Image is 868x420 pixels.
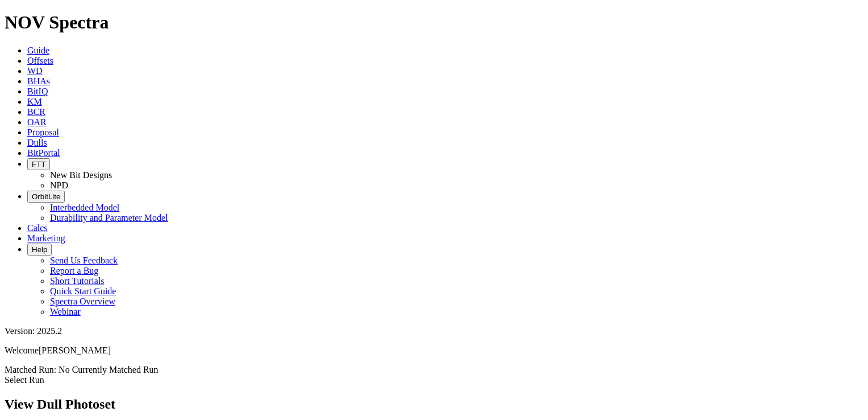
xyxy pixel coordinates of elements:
a: Durability and Parameter Model [50,213,168,223]
span: FTT [32,160,45,168]
a: Short Tutorials [50,276,105,286]
a: Interbedded Model [50,203,119,212]
span: Help [32,245,47,254]
a: Report a Bug [50,266,98,275]
span: Matched Run: [5,365,56,374]
span: [PERSON_NAME] [39,345,111,355]
a: OAR [27,117,47,127]
h2: View Dull Photoset [5,397,863,412]
h1: NOV Spectra [5,12,863,33]
span: OrbitLite [32,192,60,201]
a: Marketing [27,233,65,243]
button: FTT [27,158,50,170]
a: BHAs [27,76,50,86]
p: Welcome [5,345,863,356]
a: Spectra Overview [50,297,115,306]
a: BitPortal [27,148,60,158]
button: OrbitLite [27,191,65,203]
a: BitIQ [27,87,48,96]
a: Send Us Feedback [50,256,118,265]
a: Quick Start Guide [50,286,116,296]
a: BCR [27,107,45,117]
a: Select Run [5,375,44,385]
button: Help [27,244,52,256]
div: Version: 2025.2 [5,326,863,336]
a: Calcs [27,223,48,233]
a: Webinar [50,307,81,316]
a: WD [27,66,43,76]
a: KM [27,97,42,106]
a: Proposal [27,127,59,137]
a: Offsets [27,56,53,65]
a: NPD [50,180,68,190]
a: New Bit Designs [50,170,112,180]
span: No Currently Matched Run [59,365,158,374]
a: Dulls [27,138,47,147]
a: Guide [27,46,49,55]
